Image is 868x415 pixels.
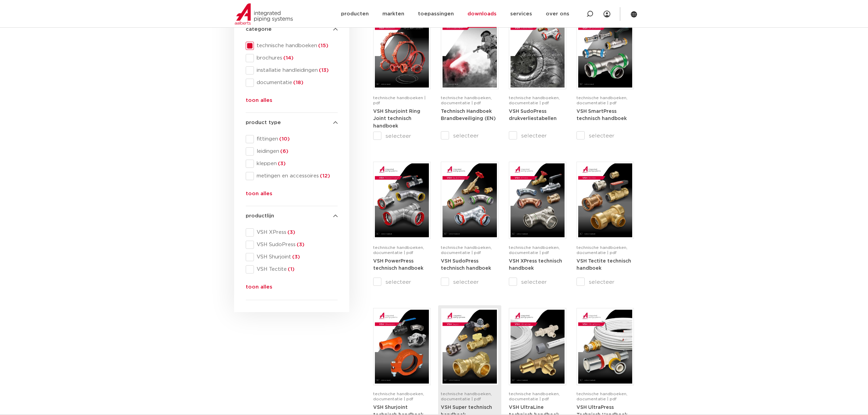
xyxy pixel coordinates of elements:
div: documentatie(18) [246,79,338,87]
button: toon alles [246,96,272,107]
span: metingen en accessoires [254,173,338,179]
span: technische handboeken, documentatie | pdf [509,392,560,401]
a: VSH SudoPress technisch handboek [441,258,491,271]
span: technische handboeken, documentatie | pdf [441,245,492,255]
h4: product type [246,119,338,127]
button: toon alles [246,283,272,294]
strong: Technisch Handboek Brandbeveiliging (EN) [441,109,496,121]
div: installatie handleidingen(13) [246,66,338,75]
div: metingen en accessoires(12) [246,172,338,180]
strong: VSH SudoPress technisch handboek [441,259,491,271]
span: fittingen [254,136,338,143]
span: (12) [319,173,330,178]
span: technische handboeken, documentatie | pdf [509,96,560,105]
div: kleppen(3) [246,160,338,168]
span: technische handboeken, documentatie | pdf [373,245,424,255]
span: technische handboeken, documentatie | pdf [509,245,560,255]
label: selecteer [373,278,431,286]
img: VSH-Tectite_A4TM_5009376-2024-2.0_NL-pdf.jpg [578,163,632,237]
img: VSH-UltraPress_A4TM_5008751_2025_3.0_NL-pdf.jpg [578,310,632,384]
img: VSH-Shurjoint-RJ_A4TM_5011380_2025_1.1_EN-pdf.jpg [375,14,429,88]
span: (10) [278,136,290,142]
button: toon alles [246,190,272,201]
div: VSH XPress(3) [246,228,338,237]
div: brochures(14) [246,54,338,62]
span: VSH Shurjoint [254,254,338,260]
span: brochures [254,55,338,62]
div: technische handboeken(15) [246,42,338,50]
img: FireProtection_A4TM_5007915_2025_2.0_EN-1-pdf.jpg [443,14,497,88]
strong: VSH PowerPress technisch handboek [373,259,423,271]
a: VSH PowerPress technisch handboek [373,258,423,271]
span: (3) [286,230,295,235]
strong: VSH SmartPress technisch handboek [577,109,627,121]
strong: VSH Tectite technisch handboek [577,259,631,271]
h4: categorie [246,25,338,34]
strong: VSH Shurjoint Ring Joint technisch handboek [373,109,420,129]
span: (15) [317,43,328,48]
span: kleppen [254,160,338,167]
img: VSH-XPress_A4TM_5008762_2025_4.1_NL-pdf.jpg [511,163,565,237]
span: documentatie [254,79,338,86]
span: technische handboeken, documentatie | pdf [373,392,424,401]
span: (3) [277,161,286,166]
span: (3) [291,254,300,259]
span: (3) [296,242,304,247]
a: VSH Shurjoint Ring Joint technisch handboek [373,109,420,129]
span: VSH XPress [254,229,338,236]
a: Technisch Handboek Brandbeveiliging (EN) [441,109,496,121]
span: VSH SudoPress [254,241,338,248]
label: selecteer [441,278,498,286]
div: VSH SudoPress(3) [246,241,338,249]
img: VSH-Shurjoint_A4TM_5008731_2024_3.0_EN-pdf.jpg [375,310,429,384]
span: (6) [279,149,288,154]
span: leidingen [254,148,338,155]
img: VSH-Super_A4TM_5007411-2022-2.1_NL-1-pdf.jpg [443,310,497,384]
span: technische handboeken, documentatie | pdf [577,96,627,105]
span: technische handboeken, documentatie | pdf [577,245,627,255]
div: VSH Tectite(1) [246,265,338,273]
label: selecteer [509,132,566,140]
label: selecteer [373,132,431,140]
span: technische handboeken | pdf [373,96,425,105]
span: technische handboeken, documentatie | pdf [441,392,492,401]
img: VSH-SmartPress_A4TM_5009301_2023_2.0-EN-pdf.jpg [578,14,632,88]
div: fittingen(10) [246,135,338,143]
span: (13) [318,68,329,73]
div: VSH Shurjoint(3) [246,253,338,261]
img: VSH-SudoPress_A4TM_5001604-2023-3.0_NL-pdf.jpg [443,163,497,237]
span: (18) [292,80,303,85]
a: VSH Tectite technisch handboek [577,258,631,271]
span: (14) [282,55,294,61]
img: VSH-PowerPress_A4TM_5008817_2024_3.1_NL-pdf.jpg [375,163,429,237]
a: VSH SmartPress technisch handboek [577,109,627,121]
span: installatie handleidingen [254,67,338,74]
h4: productlijn [246,212,338,220]
span: technische handboeken [254,42,338,49]
img: VSH-SudoPress_A4PLT_5007706_2024-2.0_NL-pdf.jpg [511,14,565,88]
span: VSH Tectite [254,266,338,273]
label: selecteer [577,278,634,286]
a: VSH XPress technisch handboek [509,258,562,271]
span: (1) [287,267,295,272]
strong: VSH XPress technisch handboek [509,259,562,271]
img: VSH-UltraLine_A4TM_5010216_2022_1.0_NL-pdf.jpg [511,310,565,384]
label: selecteer [577,132,634,140]
div: leidingen(6) [246,147,338,156]
span: technische handboeken, documentatie | pdf [441,96,492,105]
label: selecteer [441,132,498,140]
a: VSH SudoPress drukverliestabellen [509,109,557,121]
label: selecteer [509,278,566,286]
strong: VSH SudoPress drukverliestabellen [509,109,557,121]
span: technische handboeken, documentatie | pdf [577,392,627,401]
